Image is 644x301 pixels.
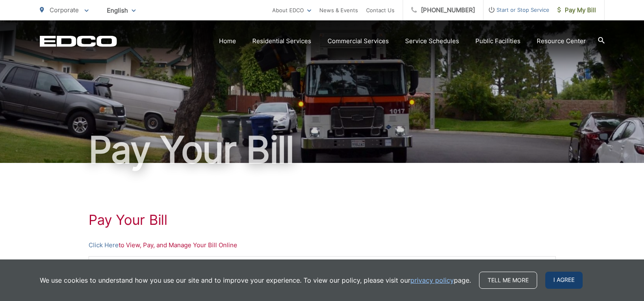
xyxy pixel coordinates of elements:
a: Public Facilities [475,36,520,46]
a: Resource Center [537,36,586,46]
a: Commercial Services [327,36,389,46]
h1: Pay Your Bill [40,130,605,170]
a: privacy policy [410,275,454,285]
a: Residential Services [252,36,311,46]
a: Tell me more [479,272,537,289]
span: I agree [545,272,583,289]
h1: Pay Your Bill [89,212,556,228]
p: We use cookies to understand how you use our site and to improve your experience. To view our pol... [40,275,471,285]
p: to View, Pay, and Manage Your Bill Online [89,240,556,250]
a: About EDCO [272,5,311,15]
a: News & Events [319,5,358,15]
a: Service Schedules [405,36,459,46]
span: Pay My Bill [557,5,596,15]
span: Corporate [50,6,79,14]
a: EDCD logo. Return to the homepage. [40,35,117,47]
span: English [101,3,142,18]
a: Click Here [89,240,119,250]
a: Contact Us [366,5,395,15]
a: Home [219,36,236,46]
